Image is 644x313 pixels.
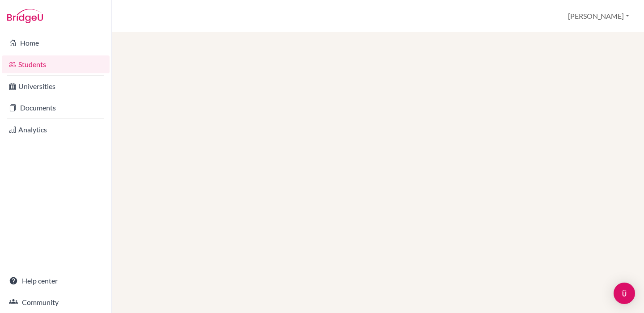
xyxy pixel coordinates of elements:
[2,99,110,117] a: Documents
[2,293,110,311] a: Community
[614,283,635,304] div: Open Intercom Messenger
[2,272,110,290] a: Help center
[564,8,633,25] button: [PERSON_NAME]
[2,121,110,139] a: Analytics
[7,9,43,23] img: Bridge-U
[2,77,110,95] a: Universities
[2,55,110,73] a: Students
[2,34,110,52] a: Home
